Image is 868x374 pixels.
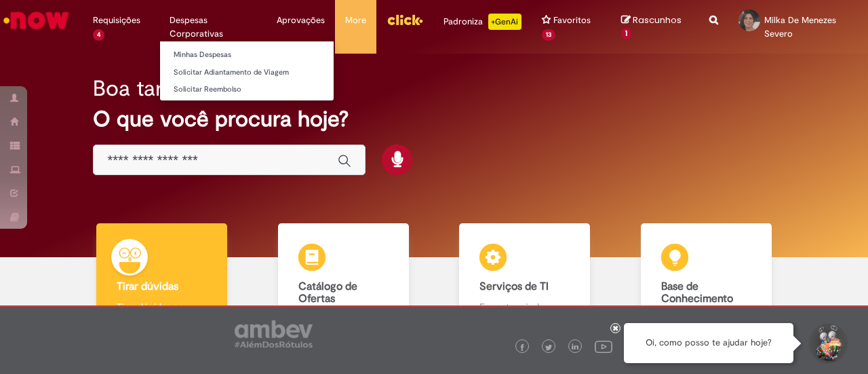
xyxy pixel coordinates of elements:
a: Serviços de TI Encontre ajuda [434,223,616,341]
img: click_logo_yellow_360x200.png [387,10,423,30]
h2: O que você procura hoje? [93,107,774,131]
a: Tirar dúvidas Tirar dúvidas com Lupi Assist e Gen Ai [71,223,253,341]
a: Rascunhos [621,14,689,39]
div: Oi, como posso te ajudar hoje? [624,323,793,363]
span: 13 [542,29,555,41]
button: Iniciar Conversa de Suporte [807,323,848,364]
img: logo_footer_linkedin.png [572,343,578,352]
p: +GenAi [488,14,521,30]
span: Milka De Menezes Severo [764,14,836,39]
span: 1 [621,28,631,40]
span: Rascunhos [633,14,682,26]
img: ServiceNow [1,7,71,34]
a: Solicitar Adiantamento de Viagem [160,65,334,80]
b: Catálogo de Ofertas [298,280,357,305]
p: Tirar dúvidas com Lupi Assist e Gen Ai [117,300,207,327]
b: Serviços de TI [479,280,549,293]
b: Base de Conhecimento [661,280,733,305]
span: Favoritos [553,14,591,27]
div: Padroniza [443,14,521,30]
img: logo_footer_youtube.png [595,337,612,355]
a: Minhas Despesas [160,48,334,62]
img: logo_footer_ambev_rotulo_gray.png [235,320,313,348]
img: logo_footer_facebook.png [519,344,526,351]
span: More [345,14,366,27]
b: Tirar dúvidas [117,280,178,293]
a: Solicitar Reembolso [160,82,334,97]
span: Aprovações [277,14,325,27]
span: 4 [93,29,104,41]
span: Requisições [93,14,140,27]
a: Catálogo de Ofertas Abra uma solicitação [253,223,435,341]
h2: Boa tarde, Milka [93,77,249,100]
ul: Despesas Corporativas [159,41,334,101]
span: Despesas Corporativas [170,14,256,41]
img: logo_footer_twitter.png [545,344,552,351]
p: Encontre ajuda [479,300,570,314]
a: Base de Conhecimento Consulte e aprenda [616,223,797,341]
